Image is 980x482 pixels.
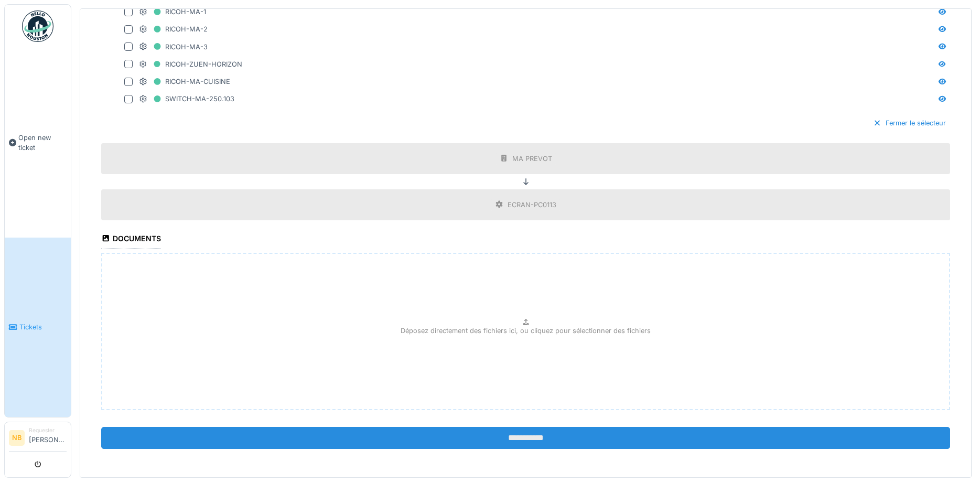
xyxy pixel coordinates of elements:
div: RICOH-MA-1 [139,5,206,18]
div: RICOH-MA-2 [139,23,208,36]
p: Déposez directement des fichiers ici, ou cliquez pour sélectionner des fichiers [401,326,651,336]
li: NB [9,430,25,446]
div: RICOH-MA-CUISINE [139,75,230,88]
div: Requester [29,426,67,434]
div: ECRAN-PC0113 [508,200,556,210]
span: Tickets [19,322,67,332]
div: Documents [101,231,161,249]
a: Tickets [5,238,71,417]
a: NB Requester[PERSON_NAME] [9,426,67,452]
div: SWITCH-MA-250.103 [139,92,234,105]
img: Badge_color-CXgf-gQk.svg [22,10,53,42]
div: MA PREVOT [512,154,552,164]
div: RICOH-MA-3 [139,40,208,53]
span: Open new ticket [18,133,67,153]
a: Open new ticket [5,48,71,238]
div: Fermer le sélecteur [869,116,950,130]
div: RICOH-ZUEN-HORIZON [139,58,242,71]
li: [PERSON_NAME] [29,426,67,449]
